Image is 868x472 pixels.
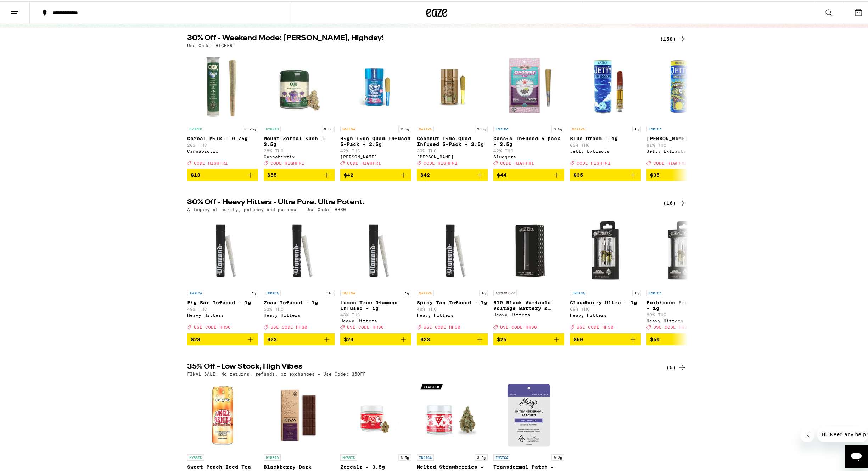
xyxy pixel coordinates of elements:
div: Heavy Hitters [264,311,335,316]
p: ACCESSORY [493,288,517,295]
h2: 35% Off - Low Stock, High Vibes [187,362,651,370]
p: Use Code: HIGHFRI [187,42,235,46]
div: Sluggers [493,153,564,158]
p: Zerealz - 3.5g [340,463,411,468]
img: Jetty Extracts - King Louis - 1g [646,50,717,121]
p: 42% THC [493,147,564,152]
a: Open page for High Tide Quad Infused 5-Pack - 2.5g from Jeeter [340,50,411,168]
span: USE CODE HH30 [500,324,537,328]
span: USE CODE HH30 [347,324,384,328]
p: SATIVA [340,124,357,131]
a: Open page for Cereal Milk - 0.75g from Cannabiotix [187,50,258,168]
p: HYBRID [187,453,204,459]
span: $25 [497,335,506,341]
p: 43% THC [340,311,411,316]
button: Add to bag [646,332,717,344]
span: Hi. Need any help? [4,5,51,11]
p: 0.2g [551,453,564,459]
p: INDICA [646,288,663,295]
img: Jeeter - Coconut Lime Quad Infused 5-Pack - 2.5g [417,50,488,121]
p: FINAL SALE: No returns, refunds, or exchanges - Use Code: 35OFF [187,370,366,375]
span: CODE HIGHFRI [347,159,381,164]
a: Open page for Cassis Infused 5-pack - 3.5g from Sluggers [493,50,564,168]
div: Heavy Hitters [340,317,411,322]
button: Add to bag [187,168,258,180]
div: [PERSON_NAME] [340,153,411,158]
span: USE CODE HH30 [653,324,690,328]
p: Blue Dream - 1g [570,134,641,140]
button: Add to bag [493,168,564,180]
p: 49% THC [187,305,258,310]
span: CODE HIGHFRI [424,159,458,164]
span: $35 [573,171,583,176]
p: Mount Zereal Kush - 3.5g [264,134,335,146]
img: Uncle Arnie's - Sweet Peach Iced Tea 12oz - 100mg [187,378,258,449]
button: Add to bag [570,168,641,180]
p: 86% THC [570,141,641,146]
button: Add to bag [417,332,488,344]
span: CODE HIGHFRI [653,159,687,164]
p: 42% THC [340,147,411,152]
span: $42 [344,171,353,176]
p: SATIVA [570,124,587,131]
div: Heavy Hitters [187,311,258,316]
img: Heavy Hitters - Cloudberry Ultra - 1g [570,214,641,285]
span: USE CODE HH30 [577,324,614,328]
img: Kiva Confections - Blackberry Dark Chocolate Bar [264,378,335,449]
a: Open page for Forbidden Fruit Ultra - 1g from Heavy Hitters [646,214,717,332]
img: Mary's Medicinals - Transdermal Patch - Relax Indica 10-Pack - 200mg [493,378,564,449]
p: Cereal Milk - 0.75g [187,134,258,140]
p: 1g [326,288,335,295]
span: $60 [573,335,583,341]
p: Cloudberry Ultra - 1g [570,298,641,304]
a: (158) [660,33,686,42]
p: SATIVA [417,288,434,295]
div: Cannabiotix [187,147,258,152]
p: 89% THC [646,311,717,316]
p: HYBRID [264,453,281,459]
p: Zoap Infused - 1g [264,298,335,304]
p: 40% THC [417,305,488,310]
button: Add to bag [264,168,335,180]
iframe: Message from company [817,425,868,441]
span: $35 [650,171,660,176]
p: 2.5g [475,124,488,131]
button: Add to bag [417,168,488,180]
p: 510 Black Variable Voltage Battery & Charger [493,298,564,310]
div: Heavy Hitters [646,317,717,322]
div: Jetty Extracts [570,147,641,152]
p: 2.5g [398,124,411,131]
span: $23 [191,335,200,341]
div: Heavy Hitters [570,311,641,316]
button: Add to bag [646,168,717,180]
a: (5) [666,362,686,370]
img: Heavy Hitters - Spray Tan Infused - 1g [417,214,488,285]
div: Jetty Extracts [646,147,717,152]
span: CODE HIGHFRI [577,159,611,164]
p: 28% THC [187,141,258,146]
h2: 30% Off - Heavy Hitters - Ultra Pure. Ultra Potent. [187,197,651,206]
span: $55 [267,171,277,176]
p: INDICA [646,124,663,131]
p: 89% THC [570,305,641,310]
p: INDICA [264,288,281,295]
a: Open page for Coconut Lime Quad Infused 5-Pack - 2.5g from Jeeter [417,50,488,168]
p: 81% THC [646,141,717,146]
p: INDICA [493,453,510,459]
span: CODE HIGHFRI [270,159,304,164]
img: Ember Valley - Zerealz - 3.5g [340,378,411,449]
h2: 30% Off - Weekend Mode: [PERSON_NAME], Highday! [187,33,651,42]
p: 1g [632,124,641,131]
button: Add to bag [493,332,564,344]
span: $23 [420,335,430,341]
p: 39% THC [417,147,488,152]
p: Lemon Tree Diamond Infused - 1g [340,298,411,310]
span: USE CODE HH30 [270,324,307,328]
p: INDICA [417,453,434,459]
span: CODE HIGHFRI [194,159,228,164]
span: $13 [191,171,200,176]
div: [PERSON_NAME] [417,153,488,158]
img: Ember Valley - Melted Strawberries - 3.5g [417,378,488,449]
a: Open page for Blue Dream - 1g from Jetty Extracts [570,50,641,168]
